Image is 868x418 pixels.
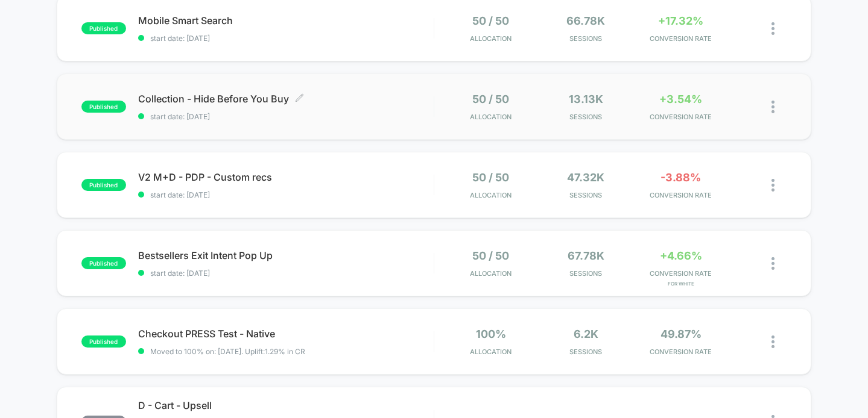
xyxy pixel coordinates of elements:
span: Sessions [542,191,630,199]
span: CONVERSION RATE [636,269,725,278]
span: 50 / 50 [472,14,509,27]
span: 50 / 50 [472,171,509,184]
span: 67.78k [568,249,604,262]
span: D - Cart - Upsell [138,399,434,411]
span: CONVERSION RATE [636,191,725,199]
span: published [81,179,126,191]
span: published [81,101,126,113]
span: +4.66% [660,249,702,262]
span: Sessions [542,34,630,43]
span: start date: [DATE] [138,112,434,121]
span: Mobile Smart Search [138,14,434,27]
img: close [771,101,775,113]
span: published [81,335,126,348]
span: 100% [476,328,506,340]
span: 50 / 50 [472,249,509,262]
span: 13.13k [569,93,603,105]
span: Sessions [542,269,630,278]
img: close [771,179,775,192]
span: CONVERSION RATE [636,348,725,356]
span: V2 M+D - PDP - Custom recs [138,171,434,183]
span: Allocation [470,348,512,356]
span: Moved to 100% on: [DATE] . Uplift: 1.29% in CR [150,347,305,356]
span: start date: [DATE] [138,269,434,278]
img: close [771,335,775,348]
span: 66.78k [566,14,605,27]
span: Bestsellers Exit Intent Pop Up [138,249,434,261]
span: published [81,257,126,269]
span: Checkout PRESS Test - Native [138,328,434,340]
span: Allocation [470,269,512,278]
span: 47.32k [567,171,604,184]
span: CONVERSION RATE [636,113,725,121]
span: Allocation [470,34,512,43]
span: published [81,22,126,34]
img: close [771,22,775,35]
img: close [771,257,775,270]
span: Sessions [542,113,630,121]
span: 6.2k [574,328,598,340]
span: Allocation [470,113,512,121]
span: Allocation [470,191,512,199]
span: Sessions [542,348,630,356]
span: 49.87% [661,328,702,340]
span: +3.54% [659,93,702,105]
span: start date: [DATE] [138,190,434,199]
span: +17.32% [658,14,703,27]
span: -3.88% [661,171,701,184]
span: for White [636,281,725,287]
span: Collection - Hide Before You Buy [138,93,434,105]
span: 50 / 50 [472,93,509,105]
span: start date: [DATE] [138,34,434,43]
